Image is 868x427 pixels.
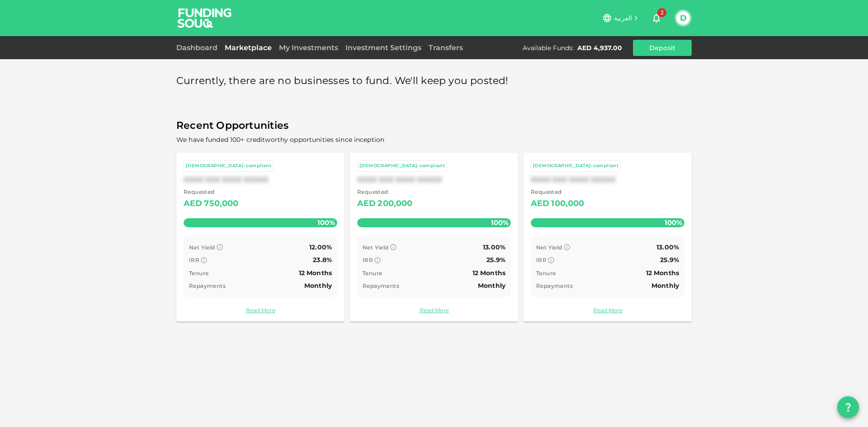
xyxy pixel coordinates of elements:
[633,40,692,56] button: Deposit
[189,257,199,263] span: IRR
[357,188,413,197] span: Requested
[651,282,679,290] span: Monthly
[531,188,585,197] span: Requested
[524,153,692,322] a: [DEMOGRAPHIC_DATA]-compliantXXXX XXX XXXX XXXXX Requested AED100,000100% Net Yield 13.00% IRR 25....
[176,43,221,52] a: Dashboard
[357,175,511,184] div: XXXX XXX XXXX XXXXX
[662,216,684,229] span: 100%
[646,269,679,277] span: 12 Months
[489,216,511,229] span: 100%
[837,396,859,418] button: question
[357,306,511,314] a: Read More
[176,153,344,322] a: [DEMOGRAPHIC_DATA]-compliantXXXX XXX XXXX XXXXX Requested AED750,000100% Net Yield 12.00% IRR 23....
[363,244,389,251] span: Net Yield
[189,270,208,277] span: Tenure
[309,243,332,251] span: 12.00%
[357,197,376,211] div: AED
[275,43,342,52] a: My Investments
[483,243,505,251] span: 13.00%
[186,162,271,170] div: [DEMOGRAPHIC_DATA]-compliant
[551,197,584,211] div: 100,000
[350,153,518,322] a: [DEMOGRAPHIC_DATA]-compliantXXXX XXX XXXX XXXXX Requested AED200,000100% Net Yield 13.00% IRR 25....
[614,14,632,22] span: العربية
[377,197,412,211] div: 200,000
[531,175,684,184] div: XXXX XXX XXXX XXXXX
[660,256,679,264] span: 25.9%
[176,117,692,135] span: Recent Opportunities
[536,244,562,251] span: Net Yield
[184,197,202,211] div: AED
[304,282,332,290] span: Monthly
[342,43,425,52] a: Investment Settings
[656,243,679,251] span: 13.00%
[313,256,332,264] span: 23.8%
[536,270,556,277] span: Tenure
[184,175,337,184] div: XXXX XXX XXXX XXXXX
[184,188,239,197] span: Requested
[647,9,665,27] button: 2
[533,162,618,170] div: [DEMOGRAPHIC_DATA]-compliant
[189,244,215,251] span: Net Yield
[363,257,373,263] span: IRR
[363,282,399,289] span: Repayments
[299,269,332,277] span: 12 Months
[536,257,547,263] span: IRR
[176,136,384,144] span: We have funded 100+ creditworthy opportunities since inception
[176,72,509,90] span: Currently, there are no businesses to fund. We'll keep you posted!
[577,43,622,52] div: AED 4,937.00
[478,282,505,290] span: Monthly
[425,43,467,52] a: Transfers
[189,282,226,289] span: Repayments
[531,306,684,314] a: Read More
[359,162,445,170] div: [DEMOGRAPHIC_DATA]-compliant
[472,269,505,277] span: 12 Months
[184,306,337,314] a: Read More
[536,282,573,289] span: Repayments
[676,11,690,25] button: D
[315,216,337,229] span: 100%
[486,256,505,264] span: 25.9%
[363,270,382,277] span: Tenure
[204,197,238,211] div: 750,000
[531,197,549,211] div: AED
[523,43,574,52] div: Available Funds :
[221,43,275,52] a: Marketplace
[657,8,666,17] span: 2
